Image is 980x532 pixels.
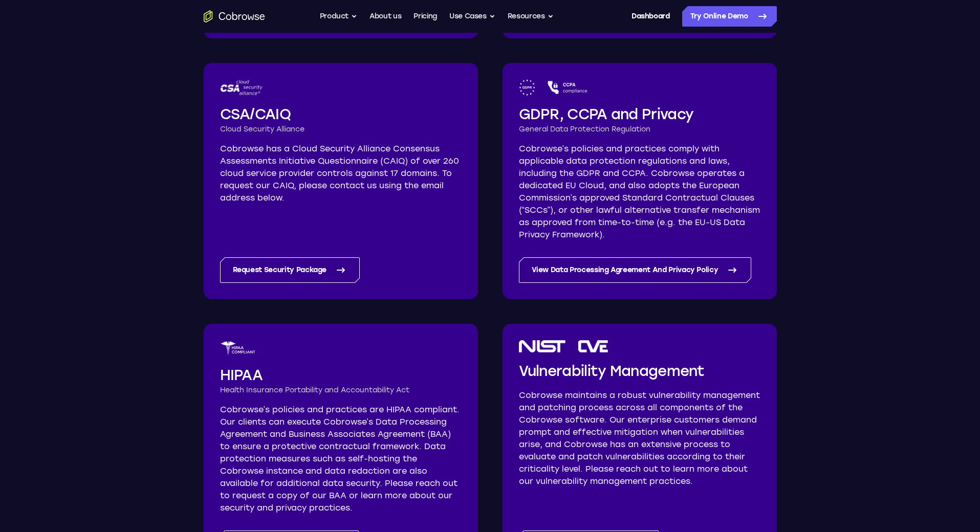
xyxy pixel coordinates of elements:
[682,6,777,27] a: Try Online Demo
[519,389,760,487] p: Cobrowse maintains a robust vulnerability management and patching process across all components o...
[519,124,760,135] h3: General Data Protection Regulation
[519,257,752,283] a: View Data Processing Agreement And Privacy Policy
[320,6,358,27] button: Product
[220,79,264,96] img: CSA logo
[548,79,587,96] img: CCPA logo
[220,124,462,135] h3: Cloud Security Alliance
[220,404,462,514] p: Cobrowse’s policies and practices are HIPAA compliant. Our clients can execute Cobrowse’s Data Pr...
[220,365,462,385] h2: HIPAA
[204,10,265,23] a: Go to the home page
[578,340,608,352] img: CVE logo
[413,6,437,27] a: Pricing
[220,143,462,204] p: Cobrowse has a Cloud Security Alliance Consensus Assessments Initiative Questionnaire (CAIQ) of o...
[519,79,536,96] img: GDPR logo
[220,385,462,395] h3: Health Insurance Portability and Accountability Act
[220,257,360,283] a: Request Security Package
[449,6,495,27] button: Use Cases
[508,6,554,27] button: Resources
[220,104,462,124] h2: CSA/CAIQ
[519,104,760,124] h2: GDPR, CCPA and Privacy
[631,6,670,27] a: Dashboard
[220,340,256,357] img: HIPAA logo
[519,340,565,352] img: NIST logo
[519,361,760,381] h2: Vulnerability Management
[519,143,760,241] p: Cobrowse’s policies and practices comply with applicable data protection regulations and laws, in...
[369,6,401,27] a: About us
